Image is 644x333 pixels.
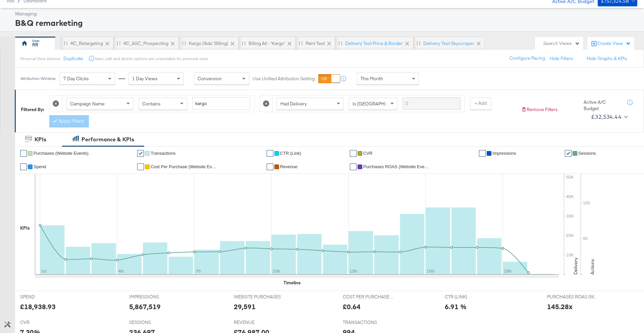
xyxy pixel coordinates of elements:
[95,56,208,61] div: Save, edit and delete options are unavailable for personal view.
[573,257,579,275] text: Delivery
[306,40,325,47] div: Paint Test
[588,111,629,122] button: £32,534.44
[547,302,573,312] div: 145.28x
[547,294,597,300] span: PURCHASES ROAS (WEBSITE EVENTS)
[82,136,134,143] div: Performance & KPIs
[20,56,61,61] div: Personal View Actions:
[234,294,284,300] span: WEBSITE PURCHASES
[189,40,228,47] div: Kargo ('Ads' Billing)
[129,294,179,300] span: IMPRESSIONS
[63,55,83,62] button: Duplicate
[445,302,467,312] div: 6.91 %
[550,55,573,62] button: Hide Filters
[253,76,316,82] label: Use Unified Attribution Setting:
[20,302,56,312] div: £18,938.93
[280,151,301,156] span: CTR (Link)
[15,11,636,17] div: Managing:
[338,41,342,45] div: Drag to reorder tab
[299,41,303,45] div: Drag to reorder tab
[70,101,105,107] span: Campaign Name
[234,302,256,312] div: 29,591
[402,97,461,110] input: Enter a search term
[350,150,357,157] a: ✔
[242,41,246,45] div: Drag to reorder tab
[34,164,46,169] span: Spend
[492,151,516,156] span: Impressions
[587,55,627,62] button: Hide Graphs & KPIs
[470,98,491,110] button: + Add
[137,163,144,170] a: ✔
[129,319,179,326] span: SESSIONS
[20,225,30,231] div: KPIs
[345,40,403,47] div: Delivery test Price & Border
[267,150,273,157] a: ✔
[417,41,420,45] div: Drag to reorder tab
[192,97,250,110] input: Enter a search term
[353,101,404,107] span: Is [GEOGRAPHIC_DATA]
[20,163,27,170] a: ✔
[343,302,361,312] div: £0.64
[35,136,46,143] div: KPIs
[21,106,44,113] div: Filtered By:
[589,259,595,275] text: Actions
[63,76,89,82] span: 7 Day Clicks
[350,163,357,170] a: ✔
[543,40,580,47] div: Search Views
[132,76,158,82] span: 1 Day Views
[363,164,430,169] span: Purchases ROAS (Website Events)
[182,41,186,45] div: Drag to reorder tab
[151,164,218,169] span: Cost Per Purchase (Website Events)
[20,150,27,157] a: ✔
[32,42,38,48] div: RR
[280,101,307,107] span: Had Delivery
[70,40,103,47] div: KC_Retargeting
[423,40,474,47] div: Delivery test Skyscraper
[479,150,486,157] a: ✔
[137,150,144,157] a: ✔
[129,302,161,312] div: 5,867,519
[578,151,596,156] span: Sessions
[343,294,393,300] span: COST PER PURCHASE (WEBSITE EVENTS)
[249,40,285,47] div: Billing All - 'Kargo'
[521,106,558,113] button: Remove Filters
[234,319,284,326] span: REVENUE
[597,40,631,47] div: Create View
[267,163,273,170] a: ✔
[151,151,175,156] span: Transactions
[198,76,222,82] span: Conversion
[20,319,70,326] span: CVR
[505,52,550,64] button: Configure Pacing
[123,40,168,47] div: KC_ASC_Prospecting
[117,41,120,45] div: Drag to reorder tab
[15,17,636,29] div: B&Q remarketing
[363,151,372,156] span: CVR
[565,150,572,157] a: ✔
[361,76,383,82] span: This Month
[64,41,67,45] div: Drag to reorder tab
[591,112,622,122] div: £32,534.44
[20,76,56,81] div: Attribution Window:
[584,99,621,111] div: Active A/C Budget
[34,151,89,156] span: Purchases (Website Events)
[280,164,298,169] span: Revenue
[20,294,70,300] span: SPEND
[343,319,393,326] span: TRANSACTIONS
[445,294,495,300] span: CTR (LINK)
[283,280,301,286] div: Timeline
[142,101,161,107] span: Contains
